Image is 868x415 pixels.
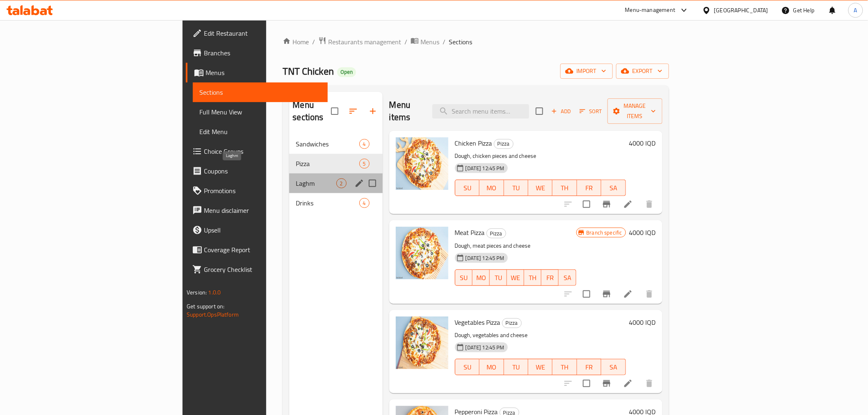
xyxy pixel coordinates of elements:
button: TH [553,359,577,375]
h2: Menu items [389,99,423,123]
span: FR [580,182,598,194]
div: Pizza [502,318,522,328]
img: Chicken Pizza [396,137,448,190]
span: import [567,66,606,76]
div: Sandwiches [296,139,359,149]
button: TH [553,180,577,196]
button: Branch-specific-item [597,284,617,304]
a: Coupons [186,161,327,181]
span: Drinks [296,198,359,208]
span: Pizza [494,139,513,148]
span: 2 [337,180,346,187]
span: Add [550,107,572,116]
nav: breadcrumb [283,36,669,47]
button: Manage items [608,98,662,124]
a: Restaurants management [318,36,401,47]
span: Laghm [296,178,336,188]
button: delete [640,194,659,214]
p: Dough, meat pieces and cheese [455,241,576,251]
span: Select section [531,103,548,120]
span: Full Menu View [199,107,321,117]
div: items [336,178,347,188]
span: Get support on: [187,301,224,312]
span: Upsell [204,225,321,235]
span: FR [580,361,598,373]
span: TH [528,272,538,284]
div: Laghm2edit [289,173,382,193]
span: Vegetables Pizza [455,316,500,328]
span: SA [562,272,573,284]
span: TU [507,182,525,194]
div: Sandwiches4 [289,134,382,154]
span: Version: [187,287,207,298]
div: Drinks4 [289,193,382,213]
span: TH [556,182,573,194]
span: SU [459,182,476,194]
li: / [404,37,407,47]
span: [DATE] 12:45 PM [462,164,508,172]
span: TH [556,361,573,373]
button: Add section [363,101,383,121]
h6: 4000 IQD [629,317,656,328]
span: export [623,66,662,76]
a: Support.OpsPlatform [187,309,239,320]
button: Branch-specific-item [597,374,617,393]
span: SU [459,272,469,284]
img: Vegetables Pizza [396,317,448,369]
span: [DATE] 12:45 PM [462,344,508,351]
span: 4 [360,140,369,148]
a: Menus [186,63,327,82]
span: A [854,6,857,15]
a: Menu disclaimer [186,201,327,220]
span: [DATE] 12:45 PM [462,254,508,262]
button: FR [577,359,601,375]
span: MO [483,361,500,373]
span: 1.0.0 [208,287,221,298]
span: Edit Restaurant [204,28,321,38]
div: items [359,139,370,149]
button: export [616,64,669,79]
span: Pizza [296,159,359,169]
button: TU [504,359,528,375]
span: SA [605,361,622,373]
button: WE [507,269,524,286]
h6: 4000 IQD [629,137,656,149]
span: 4 [360,199,369,207]
p: Dough, vegetables and cheese [455,330,626,340]
div: Pizza5 [289,154,382,173]
button: MO [480,180,504,196]
span: WE [532,182,549,194]
li: / [443,37,445,47]
div: Open [337,67,356,77]
button: MO [480,359,504,375]
button: TU [504,180,528,196]
span: Grocery Checklist [204,265,321,274]
img: Meat Pizza [396,227,448,279]
a: Sections [193,82,327,102]
div: Pizza [494,139,514,149]
button: Sort [578,105,604,118]
a: Menus [411,36,439,47]
span: WE [510,272,521,284]
span: Pizza [503,318,521,328]
button: MO [473,269,490,286]
button: TU [490,269,507,286]
div: items [359,159,370,169]
span: Select all sections [326,103,343,120]
span: Pizza [487,229,506,238]
div: Pizza [487,228,506,238]
a: Promotions [186,181,327,201]
span: Branch specific [583,229,626,237]
span: MO [476,272,487,284]
button: SA [559,269,576,286]
a: Choice Groups [186,141,327,161]
a: Edit Menu [193,122,327,141]
span: Meat Pizza [455,226,485,239]
a: Edit menu item [623,289,633,299]
button: delete [640,284,659,304]
span: SU [459,361,476,373]
button: Branch-specific-item [597,194,617,214]
span: Promotions [204,186,321,196]
span: Restaurants management [328,37,401,47]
